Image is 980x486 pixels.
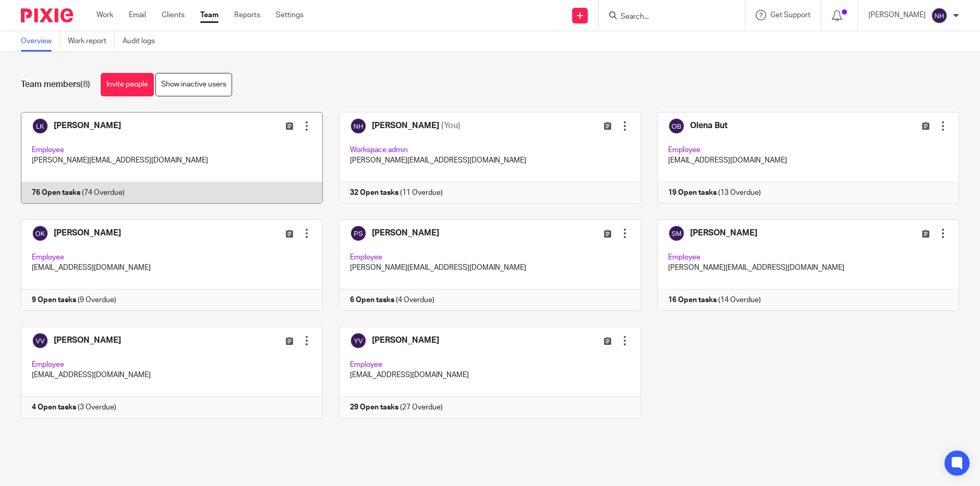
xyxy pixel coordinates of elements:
a: Work report [68,31,115,52]
a: Reports [234,10,260,20]
a: Team [200,10,219,20]
a: Invite people [101,73,154,96]
span: (8) [80,80,90,89]
h1: Team members [21,79,90,90]
a: Settings [276,10,304,20]
span: Get Support [770,11,810,19]
a: Email [129,10,146,20]
a: Audit logs [123,31,163,52]
a: Clients [162,10,185,20]
a: Overview [21,31,60,52]
p: [PERSON_NAME] [868,10,926,20]
img: Pixie [21,8,73,22]
input: Search [620,13,713,22]
img: svg%3E [931,7,948,24]
a: Show inactive users [155,73,232,96]
a: Work [96,10,113,20]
